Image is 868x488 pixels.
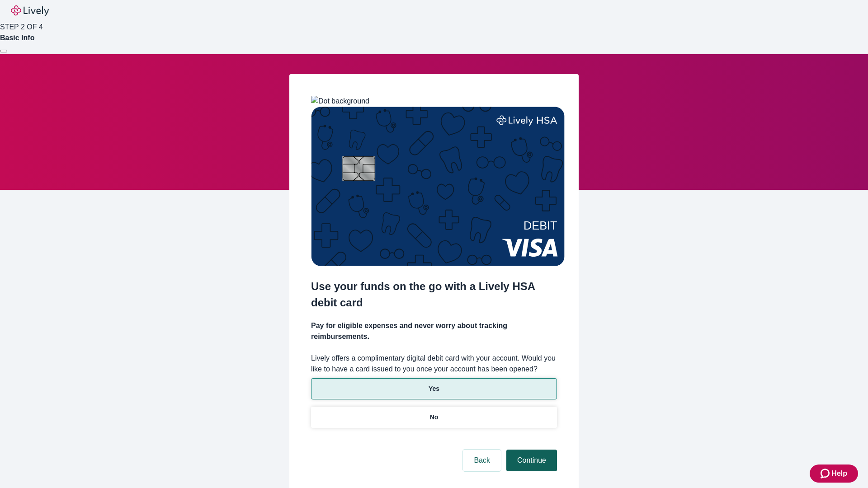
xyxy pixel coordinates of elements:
[311,378,557,399] button: Yes
[506,450,557,471] button: Continue
[810,465,858,483] button: Zendesk support iconHelp
[311,320,557,342] h4: Pay for eligible expenses and never worry about tracking reimbursements.
[821,468,831,479] svg: Zendesk support icon
[429,384,439,394] p: Yes
[311,407,557,428] button: No
[311,278,557,311] h2: Use your funds on the go with a Lively HSA debit card
[11,5,49,16] img: Lively
[831,468,847,479] span: Help
[463,450,501,471] button: Back
[311,353,557,375] label: Lively offers a complimentary digital debit card with your account. Would you like to have a card...
[430,413,439,422] p: No
[311,96,369,107] img: Dot background
[311,107,565,266] img: Debit card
